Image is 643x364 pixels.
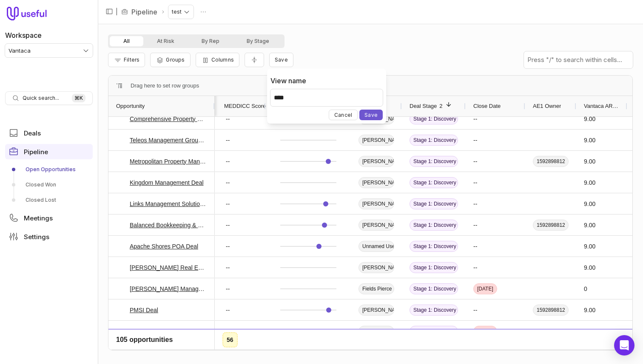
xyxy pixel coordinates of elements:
button: By Rep [188,36,233,46]
span: Unnamed User [358,241,394,252]
span: | [116,7,118,17]
div: -- [222,282,233,296]
span: 9.00 [584,347,595,358]
span: 9.00 [584,114,595,124]
span: Stage 1: Discovery [410,326,458,337]
span: 1592898812 [533,305,569,316]
span: 9.00 [584,156,595,166]
button: Collapse all rows [245,53,264,68]
div: -- [466,236,525,257]
input: Press "/" to search within cells... [524,51,633,68]
span: Stage 1: Discovery [410,113,458,124]
span: 9.00 [584,220,595,230]
span: Stage 1: Discovery [410,241,458,252]
a: Comprehensive Property Management Deal [130,114,207,124]
span: Deal Stage [410,101,437,111]
a: PMSI Deal [130,305,158,315]
span: [PERSON_NAME] [358,135,394,146]
button: Columns [196,53,239,67]
span: Settings [24,234,49,240]
span: [PERSON_NAME] [358,347,394,358]
a: Pipeline [5,144,93,159]
a: Deals [5,125,93,141]
a: Pipeline [131,7,157,17]
span: 9.00 [584,241,595,251]
span: Stage 1: Discovery [410,156,458,167]
div: -- [222,197,233,211]
div: Open Intercom Messenger [614,335,634,356]
div: Pipeline submenu [5,163,93,207]
time: [DATE] [477,328,493,335]
div: -- [466,342,525,363]
div: -- [222,218,233,232]
span: [PERSON_NAME] [358,305,394,316]
span: Close Date [473,101,501,111]
a: Kingdom Management Deal [130,178,204,188]
a: Balanced Bookkeeping & Community Association Management Deal [130,220,207,230]
span: Stage 1: Discovery [410,220,458,231]
span: Vantaca ARR Total [584,101,620,111]
div: -- [222,133,233,147]
div: -- [222,155,233,168]
a: Closed Lost [5,193,93,207]
span: Stage 1: Discovery [410,347,458,358]
span: [PERSON_NAME] [358,262,394,273]
a: Forest Green Realty & Management - [PERSON_NAME] Deal [130,326,207,336]
a: Teleos Management Group - [US_STATE] Deal [130,135,207,145]
div: -- [466,108,525,129]
a: Fairlane Companies [130,347,183,358]
div: -- [466,151,525,172]
span: Stage 1: Discovery [410,262,458,273]
span: Columns [211,56,234,63]
div: -- [222,324,233,338]
label: Workspace [5,30,42,40]
span: 9.00 [584,305,595,315]
a: Meetings [5,210,93,226]
span: [PERSON_NAME] [358,177,394,188]
div: MEDDICC Score [222,96,258,116]
kbd: ⌘ K [72,94,85,102]
div: -- [222,112,233,126]
span: Groups [166,56,185,63]
span: Stage 1: Discovery [410,198,458,209]
button: Collapse sidebar [103,5,116,18]
div: -- [466,172,525,193]
span: Filters [124,56,139,63]
a: [PERSON_NAME] Real Estate & Property Management Deal [130,262,207,273]
span: Stage 1: Discovery [410,177,458,188]
a: Closed Won [5,178,93,192]
span: Opportunity [116,101,145,111]
button: Actions [197,6,210,18]
a: [PERSON_NAME] Management, Inc. - [PERSON_NAME] Deal [130,284,207,294]
div: -- [222,240,233,253]
span: AE1 Owner [533,101,561,111]
span: 0 [584,326,587,336]
span: 9.00 [584,178,595,188]
span: 1592898812 [533,156,569,167]
div: -- [222,346,233,359]
span: 2 [437,101,442,111]
a: Settings [5,229,93,244]
div: -- [222,176,233,189]
span: Deals [24,130,41,136]
div: -- [466,257,525,278]
span: Quick search... [23,95,59,102]
a: Open Opportunities [5,163,93,176]
span: 9.00 [584,199,595,209]
a: Apache Shores POA Deal [130,241,198,251]
span: Drag here to set row groups [131,81,199,91]
button: By Stage [233,36,283,46]
div: -- [466,299,525,320]
span: [PERSON_NAME] [358,156,394,167]
label: View name [270,76,306,86]
button: Cancel [329,110,358,120]
span: 9.00 [584,135,595,145]
span: Save [275,56,288,63]
a: Metropolitan Property Management Macomb County Deal [130,156,207,166]
button: Create a new saved view [269,53,293,67]
span: Stage 1: Discovery [410,305,458,316]
button: Filter Pipeline [108,53,145,67]
div: -- [466,214,525,235]
span: MEDDICC Score [224,101,266,111]
div: -- [222,261,233,274]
